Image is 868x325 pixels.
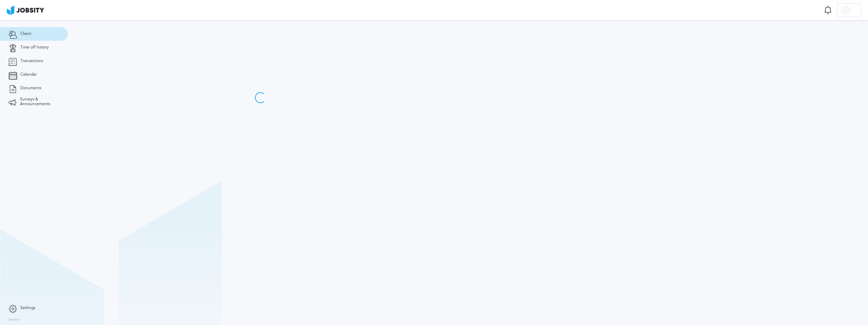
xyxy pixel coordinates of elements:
img: ab4bad089aa723f57921c736e9817d99.png [7,5,44,15]
span: Calendar [20,72,37,77]
span: Surveys & Announcements [20,97,59,107]
span: Settings [20,306,35,310]
span: Documents [20,86,41,91]
span: Transactions [20,59,43,63]
span: Time off history [20,45,49,50]
span: Client [20,32,31,36]
label: Version: [8,318,21,322]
